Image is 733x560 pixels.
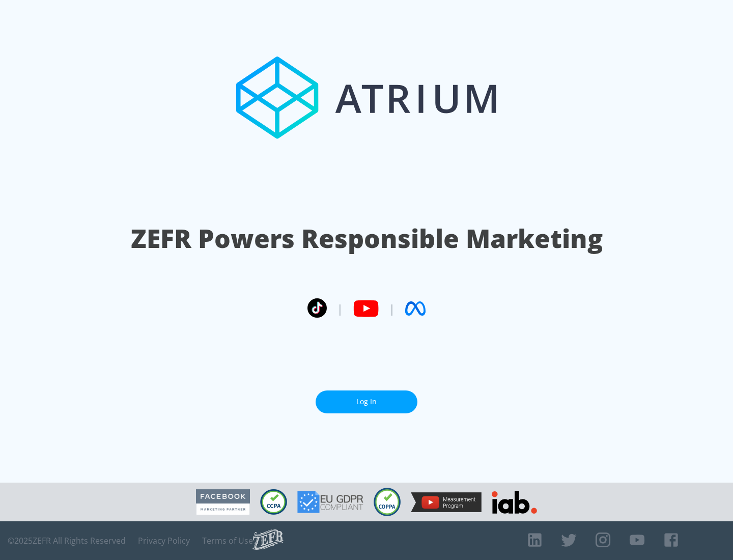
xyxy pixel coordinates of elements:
h1: ZEFR Powers Responsible Marketing [131,221,603,256]
a: Log In [316,390,417,413]
span: | [389,301,395,316]
img: Facebook Marketing Partner [196,489,250,515]
a: Terms of Use [202,536,253,546]
img: IAB [492,491,537,514]
img: COPPA Compliant [374,488,401,516]
span: | [337,301,343,316]
span: © 2025 ZEFR All Rights Reserved [8,536,126,546]
img: CCPA Compliant [260,489,287,515]
img: YouTube Measurement Program [411,492,482,512]
a: Privacy Policy [138,536,190,546]
img: GDPR Compliant [297,491,363,513]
